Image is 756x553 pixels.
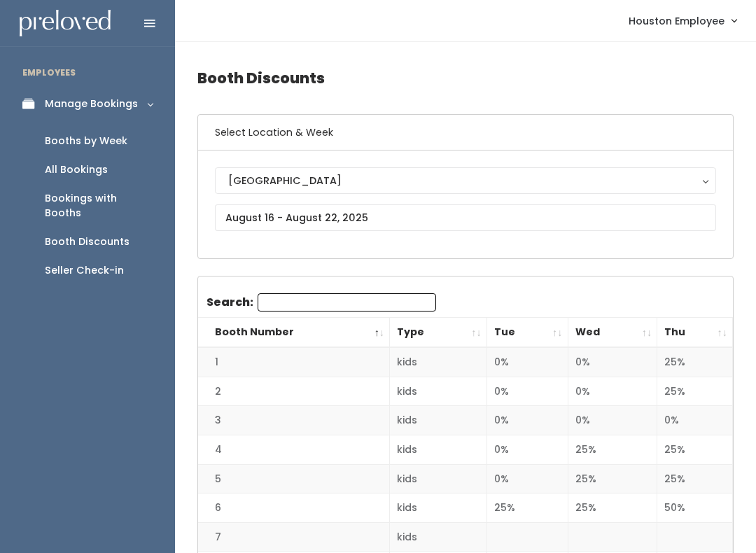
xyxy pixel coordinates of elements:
[215,204,716,231] input: August 16 - August 22, 2025
[486,318,568,348] th: Tue: activate to sort column ascending
[198,464,390,493] td: 5
[615,6,750,36] a: Houston Employee
[45,234,129,249] div: Booth Discounts
[486,406,568,435] td: 0%
[629,13,724,29] span: Houston Employee
[20,10,111,37] img: preloved logo
[568,493,657,523] td: 25%
[45,134,127,148] div: Booths by Week
[198,318,390,348] th: Booth Number: activate to sort column descending
[568,464,657,493] td: 25%
[486,464,568,493] td: 0%
[657,377,733,406] td: 25%
[657,435,733,465] td: 25%
[568,377,657,406] td: 0%
[657,347,733,377] td: 25%
[45,191,153,220] div: Bookings with Booths
[206,293,436,311] label: Search:
[390,347,487,377] td: kids
[486,347,568,377] td: 0%
[198,435,390,465] td: 4
[390,406,487,435] td: kids
[390,318,487,348] th: Type: activate to sort column ascending
[198,377,390,406] td: 2
[390,435,487,465] td: kids
[568,406,657,435] td: 0%
[568,318,657,348] th: Wed: activate to sort column ascending
[215,167,716,194] button: [GEOGRAPHIC_DATA]
[390,493,487,523] td: kids
[198,493,390,523] td: 6
[390,464,487,493] td: kids
[486,493,568,523] td: 25%
[657,406,733,435] td: 0%
[657,318,733,348] th: Thu: activate to sort column ascending
[198,522,390,552] td: 7
[486,435,568,465] td: 0%
[657,493,733,523] td: 50%
[197,59,734,97] h4: Booth Discounts
[198,347,390,377] td: 1
[258,293,436,311] input: Search:
[657,464,733,493] td: 25%
[45,162,108,177] div: All Bookings
[45,263,124,278] div: Seller Check-in
[198,406,390,435] td: 3
[568,435,657,465] td: 25%
[568,347,657,377] td: 0%
[198,115,733,150] h6: Select Location & Week
[228,173,703,188] div: [GEOGRAPHIC_DATA]
[486,377,568,406] td: 0%
[390,377,487,406] td: kids
[390,522,487,552] td: kids
[45,97,138,111] div: Manage Bookings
